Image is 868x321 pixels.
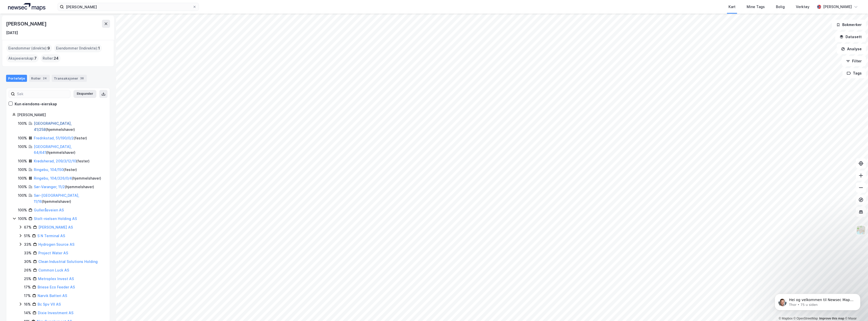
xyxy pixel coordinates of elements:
[37,234,65,238] a: S N Terminal AS
[819,317,844,320] a: Improve this map
[41,54,61,62] div: Roller :
[38,293,67,298] a: Narvik Batteri AS
[842,56,866,66] button: Filter
[38,225,73,229] a: [PERSON_NAME] AS
[34,192,104,205] div: ( hjemmelshaver )
[6,44,52,52] div: Eiendommer (direkte) :
[24,284,31,290] div: 17%
[24,233,31,239] div: 51%
[767,283,868,318] iframe: Intercom notifications melding
[6,20,47,28] div: [PERSON_NAME]
[34,193,79,204] a: Sør-[GEOGRAPHIC_DATA], 11/16
[34,144,104,156] div: ( hjemmelshaver )
[18,135,27,141] div: 100%
[54,44,102,52] div: Eiendommer (Indirekte) :
[34,184,94,190] div: ( hjemmelshaver )
[779,317,793,320] a: Mapbox
[6,30,18,36] div: [DATE]
[38,285,75,289] a: Briese Eco Feeder AS
[24,310,31,316] div: 14%
[18,184,27,190] div: 100%
[52,75,87,82] div: Transaksjoner
[34,136,74,140] a: Fredrikstad, 51/190/0/2
[24,224,32,230] div: 67%
[73,90,96,98] button: Ekspander
[42,76,48,81] div: 24
[34,120,104,133] div: ( hjemmelshaver )
[18,144,27,150] div: 100%
[18,192,27,199] div: 100%
[24,276,31,282] div: 25%
[24,293,31,299] div: 17%
[747,4,765,10] div: Mine Tags
[38,242,74,246] a: Hydrogen Source AS
[38,259,98,264] a: Clean Industrial Solutions Holding
[34,135,87,141] div: ( fester )
[796,4,809,10] div: Verktøy
[6,54,39,62] div: Aksjeeierskap :
[24,259,32,265] div: 30%
[24,301,31,307] div: 16%
[38,268,69,272] a: Common Luck AS
[18,216,27,222] div: 100%
[38,277,74,281] a: Metroplex Invest AS
[38,311,73,315] a: Dixie Investment AS
[18,175,27,181] div: 100%
[34,216,77,221] a: Stolt-nielsen Holding AS
[98,45,100,51] span: 1
[54,55,59,61] span: 24
[34,167,77,173] div: ( fester )
[64,3,193,11] input: Søk på adresse, matrikkel, gårdeiere, leietakere eller personer
[34,175,101,181] div: ( hjemmelshaver )
[18,158,27,164] div: 100%
[34,167,64,172] a: Ringebu, 104/150
[15,101,57,107] div: Kun eiendoms-eierskap
[823,4,852,10] div: [PERSON_NAME]
[34,159,76,163] a: Krødsherad, 209/3/12/10
[38,302,61,306] a: Bc Spv VII AS
[34,158,90,164] div: ( fester )
[837,44,866,54] button: Analyse
[24,267,32,273] div: 26%
[34,121,72,132] a: [GEOGRAPHIC_DATA], 41/258
[34,55,37,61] span: 7
[18,207,27,213] div: 100%
[29,75,50,82] div: Roller
[728,4,736,10] div: Kart
[856,225,866,235] img: Z
[835,32,866,42] button: Datasett
[24,241,32,248] div: 33%
[843,68,866,78] button: Tags
[34,208,64,212] a: Gulleråsveien AS
[79,76,85,81] div: 38
[38,251,68,255] a: Project Water AS
[34,144,72,155] a: [GEOGRAPHIC_DATA], 64/641
[8,3,45,11] img: logo.a4113a55bc3d86da70a041830d287a7e.svg
[17,112,104,118] div: [PERSON_NAME]
[776,4,785,10] div: Bolig
[832,20,866,30] button: Bokmerker
[34,185,65,189] a: Sør-Varanger, 11/2
[34,176,72,180] a: Ringebu, 104/326/0/4
[24,250,32,256] div: 33%
[794,317,818,320] a: OpenStreetMap
[18,167,27,173] div: 100%
[18,120,27,127] div: 100%
[15,90,70,98] input: Søk
[47,45,50,51] span: 9
[6,75,27,82] div: Portefølje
